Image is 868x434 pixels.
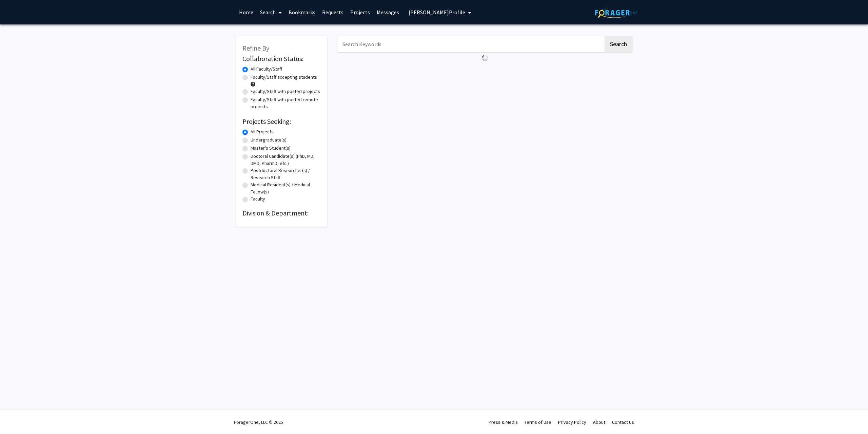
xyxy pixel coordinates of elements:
a: Home [236,0,257,24]
label: Faculty/Staff with posted projects [251,88,320,95]
a: Bookmarks [285,0,319,24]
label: Medical Resident(s) / Medical Fellow(s) [251,181,320,195]
a: Contact Us [612,419,634,425]
a: About [593,419,605,425]
label: Doctoral Candidate(s) (PhD, MD, DMD, PharmD, etc.) [251,153,320,167]
span: [PERSON_NAME] Profile [409,9,465,16]
a: Projects [347,0,373,24]
img: ForagerOne Logo [595,7,637,18]
a: Requests [319,0,347,24]
label: All Faculty/Staff [251,65,282,73]
label: Undergraduate(s) [251,136,287,144]
span: Refine By [242,44,269,52]
label: All Projects [251,128,274,135]
a: Privacy Policy [558,419,586,425]
h2: Division & Department: [242,209,320,217]
a: Press & Media [489,419,518,425]
label: Master's Student(s) [251,145,291,152]
label: Faculty/Staff accepting students [251,74,317,81]
a: Terms of Use [525,419,551,425]
img: Loading [479,52,491,64]
input: Search Keywords [337,36,604,52]
button: Search [605,36,632,52]
label: Postdoctoral Researcher(s) / Research Staff [251,167,320,181]
label: Faculty/Staff with posted remote projects [251,96,320,110]
div: ForagerOne, LLC © 2025 [234,410,283,434]
label: Faculty [251,195,265,203]
a: Messages [373,0,402,24]
h2: Collaboration Status: [242,55,320,63]
nav: Page navigation [337,64,632,79]
h2: Projects Seeking: [242,117,320,126]
a: Search [257,0,285,24]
